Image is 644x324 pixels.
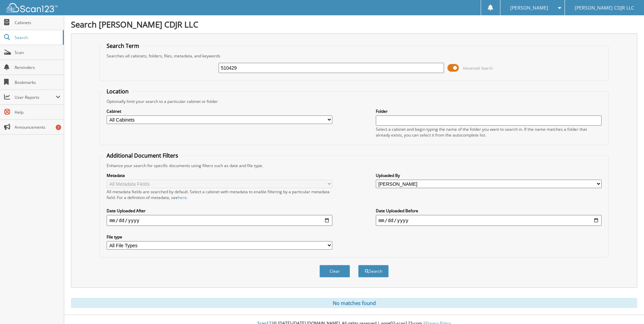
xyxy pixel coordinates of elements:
label: Folder [376,108,602,114]
input: start [107,215,332,226]
span: Scan [15,50,60,55]
img: scan123-logo-white.svg [7,3,58,12]
legend: Location [103,88,132,95]
label: Cabinet [107,108,332,114]
span: Advanced Search [463,66,493,71]
label: File type [107,234,332,240]
span: [PERSON_NAME] [510,6,548,10]
span: User Reports [15,94,56,100]
div: 7 [56,125,61,130]
button: Search [358,265,389,277]
label: Date Uploaded Before [376,208,602,214]
label: Metadata [107,173,332,178]
div: No matches found [71,298,637,308]
span: Reminders [15,65,60,70]
input: end [376,215,602,226]
label: Uploaded By [376,173,602,178]
div: Searches all cabinets, folders, files, metadata, and keywords [103,53,605,59]
legend: Additional Document Filters [103,152,182,159]
div: Enhance your search for specific documents using filters such as date and file type. [103,163,605,168]
div: Select a cabinet and begin typing the name of the folder you want to search in. If the name match... [376,126,602,138]
span: [PERSON_NAME] CDJR LLC [575,6,634,10]
button: Clear [319,265,350,277]
span: Announcements [15,124,60,130]
div: All metadata fields are searched by default. Select a cabinet with metadata to enable filtering b... [107,189,332,200]
span: Help [15,109,60,115]
a: here [178,195,187,200]
span: Search [15,35,59,40]
span: Bookmarks [15,79,60,85]
legend: Search Term [103,42,143,50]
div: Optionally limit your search to a particular cabinet or folder [103,98,605,104]
h1: Search [PERSON_NAME] CDJR LLC [71,19,637,30]
span: Cabinets [15,20,60,25]
label: Date Uploaded After [107,208,332,214]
